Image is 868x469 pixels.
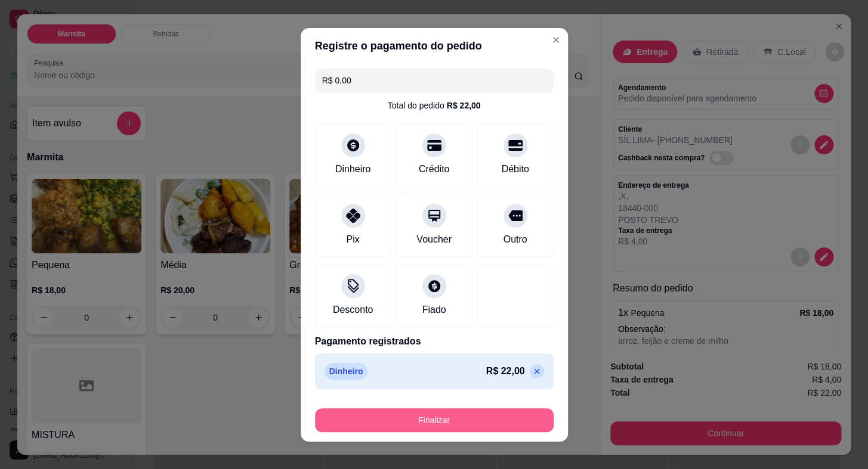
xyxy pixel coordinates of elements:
[325,363,368,380] p: Dinheiro
[346,232,359,247] div: Pix
[388,100,481,111] div: Total do pedido
[416,232,452,247] div: Voucher
[315,408,554,432] button: Finalizar
[486,364,525,378] p: R$ 22,00
[322,69,546,92] input: Ex.: hambúrguer de cordeiro
[546,30,566,49] button: Close
[501,162,529,176] div: Débito
[447,100,481,111] div: R$ 22,00
[315,334,554,349] p: Pagamento registrados
[419,162,450,176] div: Crédito
[333,303,373,317] div: Desconto
[335,162,371,176] div: Dinheiro
[301,28,568,64] header: Registre o pagamento do pedido
[503,232,527,247] div: Outro
[422,303,446,317] div: Fiado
